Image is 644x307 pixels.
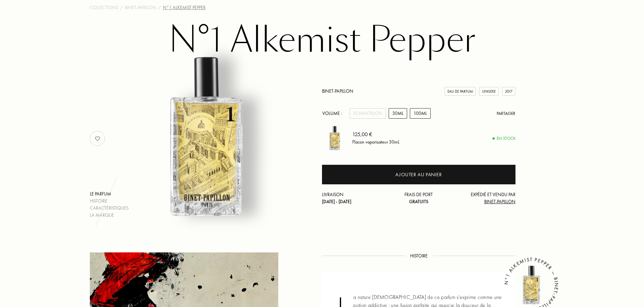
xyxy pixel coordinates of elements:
[91,132,104,145] img: no_like_p.png
[511,265,551,305] img: N°1 Alkemist Pepper
[163,4,206,11] div: N°1 Alkemist Pepper
[395,171,442,179] div: Ajouter au panier
[410,108,431,119] div: 100mL
[322,108,346,119] div: Volume :
[387,191,451,205] div: Frais de port
[444,87,476,96] div: Eau de Parfum
[123,52,289,219] img: N°1 Alkemist Pepper Binet-Papillon
[158,4,161,11] div: /
[90,190,129,197] div: Le parfum
[322,198,351,205] span: [DATE] - [DATE]
[502,87,515,96] div: 2017
[497,110,515,117] div: Partager
[90,205,129,212] div: Caractéristiques
[125,4,156,11] a: Binet-Papillon
[479,87,499,96] div: Unisexe
[350,108,386,119] div: Echantillon
[352,139,399,146] div: Flacon vaporisateur 30mL
[322,191,387,205] div: Livraison
[389,108,407,119] div: 30mL
[90,212,129,219] div: La marque
[451,191,515,205] div: Expédié et vendu par
[493,135,515,142] div: En stock
[120,4,123,11] div: /
[154,22,490,59] h1: N°1 Alkemist Pepper
[90,197,129,205] div: Histoire
[322,125,347,151] img: N°1 Alkemist Pepper Binet-Papillon
[409,198,428,205] span: Gratuits
[90,4,118,11] a: Collections
[322,88,353,94] a: Binet-Papillon
[352,130,399,139] div: 125,00 €
[484,198,515,205] span: Binet-Papillon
